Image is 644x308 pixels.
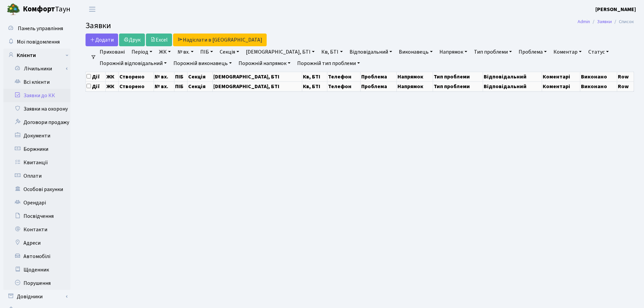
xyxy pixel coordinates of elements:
[243,46,317,58] a: [DEMOGRAPHIC_DATA], БТІ
[617,72,634,81] th: Row
[154,72,174,81] th: № вх.
[347,46,395,58] a: Відповідальний
[173,34,267,46] a: Надіслати в [GEOGRAPHIC_DATA]
[3,89,70,102] a: Заявки до КК
[551,46,584,58] a: Коментар
[97,58,169,69] a: Порожній відповідальний
[360,72,396,81] th: Проблема
[118,72,154,81] th: Створено
[187,72,213,81] th: Секція
[3,142,70,156] a: Боржники
[3,102,70,116] a: Заявки на охорону
[84,4,101,15] button: Переключити навігацію
[595,6,636,13] b: [PERSON_NAME]
[3,169,70,183] a: Оплати
[236,58,293,69] a: Порожній напрямок
[7,3,20,16] img: logo.png
[595,5,636,13] a: [PERSON_NAME]
[154,81,174,91] th: № вх.
[433,81,483,91] th: Тип проблеми
[483,81,542,91] th: Відповідальний
[3,22,70,35] a: Панель управління
[156,46,173,58] a: ЖК
[8,62,70,75] a: Лічильники
[86,20,111,32] span: Заявки
[187,81,213,91] th: Секція
[175,46,196,58] a: № вх.
[217,46,242,58] a: Секція
[319,46,345,58] a: Кв, БТІ
[17,38,60,46] span: Мої повідомлення
[3,223,70,236] a: Контакти
[3,196,70,209] a: Орендарі
[3,35,70,49] a: Мої повідомлення
[294,58,363,69] a: Порожній тип проблеми
[597,18,612,25] a: Заявки
[302,81,327,91] th: Кв, БТІ
[23,4,70,15] span: Таун
[146,34,172,46] a: Excel
[433,72,483,81] th: Тип проблеми
[86,34,118,46] a: Додати
[174,81,187,91] th: ПІБ
[327,72,361,81] th: Телефон
[3,129,70,142] a: Документи
[542,81,580,91] th: Коментарі
[516,46,549,58] a: Проблема
[327,81,361,91] th: Телефон
[86,72,106,81] th: Дії
[198,46,216,58] a: ПІБ
[568,15,644,29] nav: breadcrumb
[586,46,611,58] a: Статус
[97,46,127,58] a: Приховані
[397,72,433,81] th: Напрямок
[3,250,70,263] a: Автомобілі
[542,72,580,81] th: Коментарі
[3,236,70,250] a: Адреси
[3,290,70,303] a: Довідники
[580,81,617,91] th: Виконано
[3,263,70,276] a: Щоденник
[3,49,70,62] a: Клієнти
[3,116,70,129] a: Договори продажу
[302,72,327,81] th: Кв, БТІ
[106,81,118,91] th: ЖК
[213,72,302,81] th: [DEMOGRAPHIC_DATA], БТІ
[483,72,542,81] th: Відповідальний
[118,81,154,91] th: Створено
[360,81,396,91] th: Проблема
[437,46,470,58] a: Напрямок
[396,46,435,58] a: Виконавець
[23,4,55,14] b: Комфорт
[397,81,433,91] th: Напрямок
[578,18,590,25] a: Admin
[3,183,70,196] a: Особові рахунки
[18,25,63,32] span: Панель управління
[171,58,234,69] a: Порожній виконавець
[213,81,302,91] th: [DEMOGRAPHIC_DATA], БТІ
[3,276,70,290] a: Порушення
[129,46,155,58] a: Період
[174,72,187,81] th: ПІБ
[106,72,118,81] th: ЖК
[86,81,106,91] th: Дії
[3,156,70,169] a: Квитанції
[580,72,617,81] th: Виконано
[617,81,634,91] th: Row
[119,34,145,46] a: Друк
[612,18,634,25] li: Список
[3,209,70,223] a: Посвідчення
[3,75,70,89] a: Всі клієнти
[90,36,114,44] span: Додати
[471,46,515,58] a: Тип проблеми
